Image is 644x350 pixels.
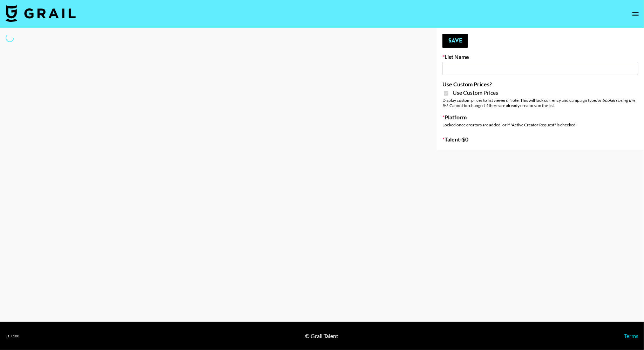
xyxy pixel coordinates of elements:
a: Terms [624,332,638,339]
div: Display custom prices to list viewers. Note: This will lock currency and campaign type . Cannot b... [442,98,638,108]
em: for bookers using this list [442,98,635,108]
div: v 1.7.100 [6,334,19,338]
div: Locked once creators are added, or if "Active Creator Request" is checked. [442,122,638,127]
label: Talent - $ 0 [442,136,638,143]
label: Use Custom Prices? [442,81,638,88]
button: Save [442,34,468,48]
img: Grail Talent [6,5,76,22]
label: Platform [442,114,638,121]
span: Use Custom Prices [453,89,498,96]
div: © Grail Talent [305,332,338,339]
label: List Name [442,53,638,60]
button: open drawer [629,7,643,21]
